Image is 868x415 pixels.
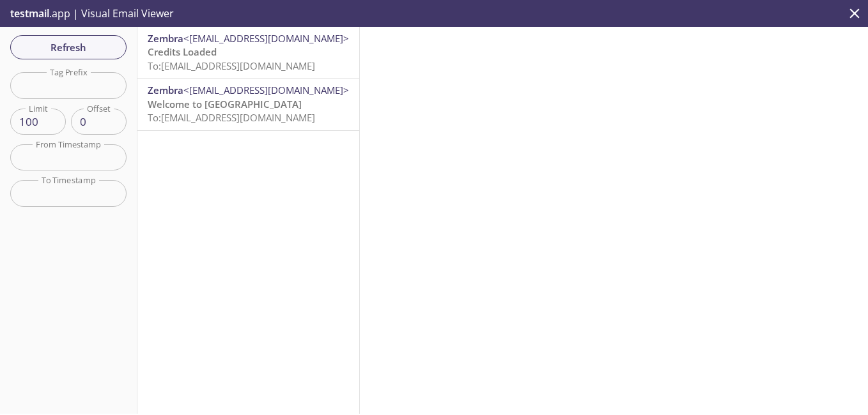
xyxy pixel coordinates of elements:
span: Refresh [20,39,116,56]
span: Zembra [148,84,183,96]
span: Welcome to [GEOGRAPHIC_DATA] [148,98,302,110]
nav: emails [137,27,359,131]
span: To: [EMAIL_ADDRESS][DOMAIN_NAME] [148,111,315,124]
div: Zembra<[EMAIL_ADDRESS][DOMAIN_NAME]>Welcome to [GEOGRAPHIC_DATA]To:[EMAIL_ADDRESS][DOMAIN_NAME] [137,79,359,130]
span: <[EMAIL_ADDRESS][DOMAIN_NAME]> [183,84,349,96]
div: Zembra<[EMAIL_ADDRESS][DOMAIN_NAME]>Credits LoadedTo:[EMAIL_ADDRESS][DOMAIN_NAME] [137,27,359,78]
span: Credits Loaded [148,45,217,58]
span: testmail [10,6,49,20]
span: Zembra [148,32,183,45]
span: To: [EMAIL_ADDRESS][DOMAIN_NAME] [148,59,315,72]
button: Refresh [10,35,127,59]
span: <[EMAIL_ADDRESS][DOMAIN_NAME]> [183,32,349,45]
